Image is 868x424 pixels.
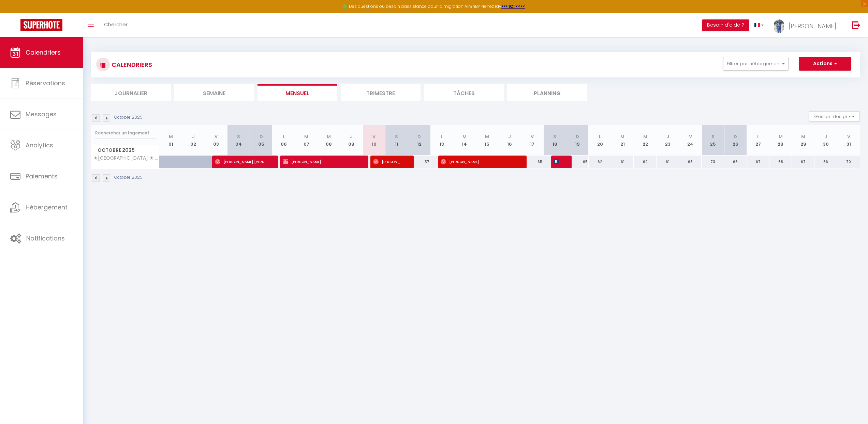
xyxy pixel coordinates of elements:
[814,156,837,168] div: 66
[620,133,624,140] abbr: M
[304,133,308,140] abbr: M
[340,125,363,156] th: 09
[757,133,759,140] abbr: L
[531,133,534,140] abbr: V
[634,156,656,168] div: 62
[26,234,65,243] span: Notifications
[747,125,769,156] th: 27
[599,133,601,140] abbr: L
[553,133,556,140] abbr: S
[417,133,421,140] abbr: D
[847,133,850,140] abbr: V
[824,133,827,140] abbr: J
[350,133,353,140] abbr: J
[702,19,749,31] button: Besoin d'aide ?
[689,133,692,140] abbr: V
[769,13,845,37] a: ... [PERSON_NAME]
[92,156,161,161] span: ★[GEOGRAPHIC_DATA] ★ Cinema ★ Spa massage 10 minutes
[799,57,851,71] button: Actions
[702,125,724,156] th: 25
[26,79,65,87] span: Réservations
[543,125,566,156] th: 18
[114,114,143,121] p: Octobre 2025
[114,174,143,181] p: Octobre 2025
[363,125,385,156] th: 10
[441,133,443,140] abbr: L
[498,125,521,156] th: 16
[507,84,587,101] li: Planning
[237,133,240,140] abbr: S
[372,133,376,140] abbr: V
[110,57,152,72] h3: CALENDRIERS
[227,125,250,156] th: 04
[430,125,453,156] th: 13
[95,127,156,139] input: Rechercher un logement...
[679,156,702,168] div: 63
[26,48,61,57] span: Calendriers
[769,156,792,168] div: 68
[554,155,561,168] span: [PERSON_NAME]
[26,110,57,118] span: Messages
[215,133,218,140] abbr: V
[521,125,543,156] th: 17
[250,125,272,156] th: 05
[611,156,634,168] div: 61
[408,156,430,168] div: 57
[589,125,611,156] th: 20
[792,125,814,156] th: 29
[711,133,715,140] abbr: S
[723,57,789,71] button: Filtrer par hébergement
[769,125,792,156] th: 28
[26,172,58,180] span: Paiements
[26,203,68,211] span: Hébergement
[283,133,285,140] abbr: L
[521,156,543,168] div: 65
[295,125,318,156] th: 07
[566,156,589,168] div: 65
[576,133,579,140] abbr: D
[104,21,128,28] span: Chercher
[837,156,860,168] div: 70
[258,84,337,101] li: Mensuel
[385,125,408,156] th: 11
[566,125,589,156] th: 19
[852,21,860,29] img: logout
[26,141,53,149] span: Analytics
[501,3,525,9] a: >>> ICI <<<<
[779,133,783,140] abbr: M
[408,125,430,156] th: 12
[774,19,784,33] img: ...
[634,125,656,156] th: 22
[508,133,511,140] abbr: J
[441,155,516,168] span: [PERSON_NAME]
[160,125,182,156] th: 01
[192,133,195,140] abbr: J
[485,133,489,140] abbr: M
[205,125,227,156] th: 03
[679,125,702,156] th: 24
[318,125,340,156] th: 08
[666,133,669,140] abbr: J
[169,133,173,140] abbr: M
[611,125,634,156] th: 21
[814,125,837,156] th: 30
[91,84,171,101] li: Journalier
[373,155,403,168] span: [PERSON_NAME]
[99,13,133,37] a: Chercher
[837,125,860,156] th: 31
[801,133,805,140] abbr: M
[809,111,860,121] button: Gestion des prix
[702,156,724,168] div: 73
[789,22,836,30] span: [PERSON_NAME]
[395,133,398,140] abbr: S
[215,155,267,168] span: [PERSON_NAME] [PERSON_NAME]
[747,156,769,168] div: 67
[476,125,498,156] th: 15
[734,133,737,140] abbr: D
[724,125,747,156] th: 26
[643,133,647,140] abbr: M
[174,84,254,101] li: Semaine
[657,125,679,156] th: 23
[273,125,295,156] th: 06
